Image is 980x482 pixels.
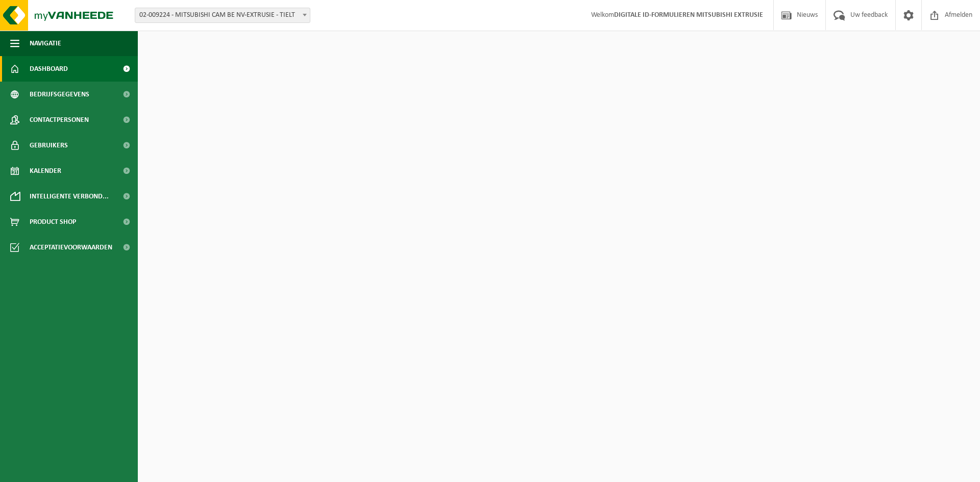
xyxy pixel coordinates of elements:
[30,235,112,260] span: Acceptatievoorwaarden
[135,8,310,23] span: 02-009224 - MITSUBISHI CAM BE NV-EXTRUSIE - TIELT
[30,56,68,82] span: Dashboard
[30,209,76,235] span: Product Shop
[30,107,89,133] span: Contactpersonen
[614,11,763,19] strong: DIGITALE ID-FORMULIEREN MITSUBISHI EXTRUSIE
[30,82,89,107] span: Bedrijfsgegevens
[135,8,310,22] span: 02-009224 - MITSUBISHI CAM BE NV-EXTRUSIE - TIELT
[30,31,61,56] span: Navigatie
[30,158,61,184] span: Kalender
[30,133,68,158] span: Gebruikers
[30,184,109,209] span: Intelligente verbond...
